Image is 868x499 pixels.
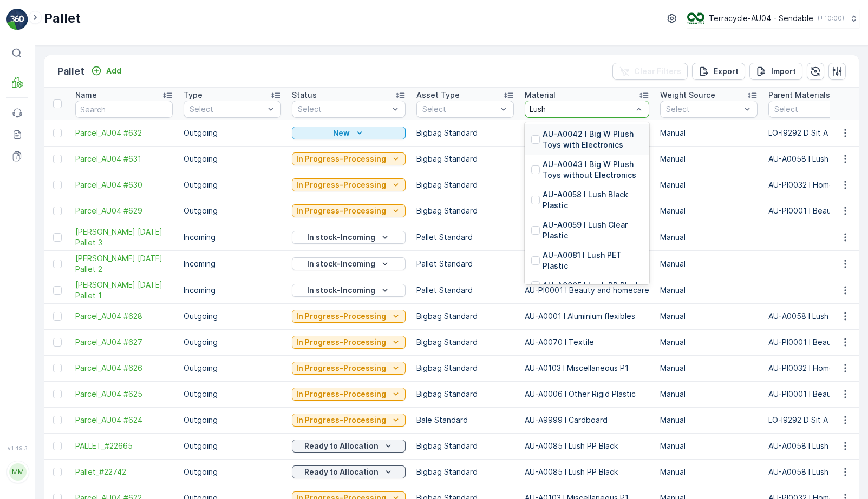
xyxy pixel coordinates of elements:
div: Toggle Row Selected [53,338,62,347]
td: Bigbag Standard [411,459,519,485]
td: AU-A0085 I Lush PP Black [519,433,655,459]
p: Select [422,104,497,115]
td: Bigbag Standard [411,120,519,146]
button: In Progress-Processing [292,152,406,165]
p: Clear Filters [634,66,681,77]
p: Select [666,104,741,115]
a: Parcel_AU04 #624 [75,415,173,425]
td: Outgoing [178,172,286,198]
td: Bigbag Standard [411,172,519,198]
span: Parcel_AU04 #629 [75,205,173,216]
span: Parcel_AU04 #632 [75,128,173,138]
td: Manual [655,250,763,277]
p: AU-A0043 I Big W Plush Toys without Electronics [543,159,643,181]
td: AU-A0006 I Other Rigid Plastic [519,198,655,224]
p: In Progress-Processing [296,154,386,164]
button: Clear Filters [612,63,688,80]
td: AU-A0070 I Textile [519,329,655,355]
span: Parcel_AU04 #625 [75,389,173,400]
td: Outgoing [178,146,286,172]
div: Toggle Row Selected [53,390,62,398]
span: Parcel_AU04 #628 [75,311,173,322]
p: ( +10:00 ) [818,14,844,23]
div: MM [9,463,27,481]
td: Bigbag Standard [411,355,519,381]
img: logo [6,9,28,30]
button: In Progress-Processing [292,310,406,323]
a: FD Mecca 03/09/2025 Pallet 2 [75,253,173,275]
td: Manual [655,224,763,250]
button: Add [87,64,126,77]
a: Parcel_AU04 #630 [75,179,173,190]
td: AU-A0006 I Other Rigid Plastic [519,381,655,407]
input: Search [75,101,173,118]
td: Outgoing [178,433,286,459]
button: In stock-Incoming [292,231,406,244]
td: Outgoing [178,329,286,355]
p: In Progress-Processing [296,205,386,216]
td: Bigbag Standard [411,433,519,459]
td: Incoming [178,277,286,303]
p: New [333,128,350,138]
span: [PERSON_NAME] [DATE] Pallet 2 [75,253,173,275]
a: FD Mecca 03/09/2025 Pallet 1 [75,280,173,301]
td: Incoming [178,224,286,250]
td: Pallet Standard [411,277,519,303]
td: Outgoing [178,198,286,224]
div: Toggle Row Selected [53,442,62,450]
td: AU-A0001 I Aluminium flexibles [519,303,655,329]
a: PALLET_#22665 [75,441,173,451]
div: Toggle Row Selected [53,181,62,189]
td: Manual [655,459,763,485]
div: Toggle Row Selected [53,468,62,476]
p: In Progress-Processing [296,179,386,190]
p: Import [771,66,796,77]
td: AU-A0085 I Lush PP Black [519,459,655,485]
span: [PERSON_NAME] [DATE] Pallet 1 [75,280,173,301]
p: In Progress-Processing [296,363,386,374]
a: Parcel_AU04 #626 [75,363,173,374]
div: Toggle Row Selected [53,364,62,372]
button: In Progress-Processing [292,414,406,427]
td: Pallet Standard [411,224,519,250]
div: Toggle Row Selected [53,207,62,215]
p: Ready to Allocation [304,441,378,451]
td: Outgoing [178,303,286,329]
td: AU-A0001 I Aluminium flexibles [519,146,655,172]
div: Toggle Row Selected [53,286,62,295]
p: Export [714,66,739,77]
p: Material [525,90,556,101]
button: In stock-Incoming [292,257,406,270]
button: New [292,127,406,139]
span: Parcel_AU04 #631 [75,154,173,164]
button: In Progress-Processing [292,336,406,349]
p: Type [184,90,203,101]
td: AU-A0103 I Miscellaneous P1 [519,172,655,198]
button: Ready to Allocation [292,440,406,453]
p: Pallet [44,10,81,27]
p: In Progress-Processing [296,415,386,425]
td: Manual [655,172,763,198]
button: In Progress-Processing [292,388,406,401]
p: Weight Source [660,90,715,101]
button: Terracycle-AU04 - Sendable(+10:00) [687,9,859,28]
p: In Progress-Processing [296,311,386,322]
span: Pallet_#22742 [75,467,173,477]
td: Pallet Standard [411,250,519,277]
td: Bigbag Standard [411,303,519,329]
p: In Progress-Processing [296,389,386,400]
td: Manual [655,303,763,329]
p: Add [106,65,121,76]
td: Bigbag Standard [411,198,519,224]
td: Bigbag Standard [411,329,519,355]
td: Outgoing [178,407,286,433]
p: In Progress-Processing [296,337,386,348]
p: AU-A0058 I Lush Black Plastic [543,189,643,211]
button: Ready to Allocation [292,465,406,478]
div: Toggle Row Selected [53,155,62,163]
p: In stock-Incoming [307,285,375,296]
span: Parcel_AU04 #627 [75,337,173,348]
a: FD Mecca 03/09/2025 Pallet 3 [75,227,173,248]
span: [PERSON_NAME] [DATE] Pallet 3 [75,227,173,248]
